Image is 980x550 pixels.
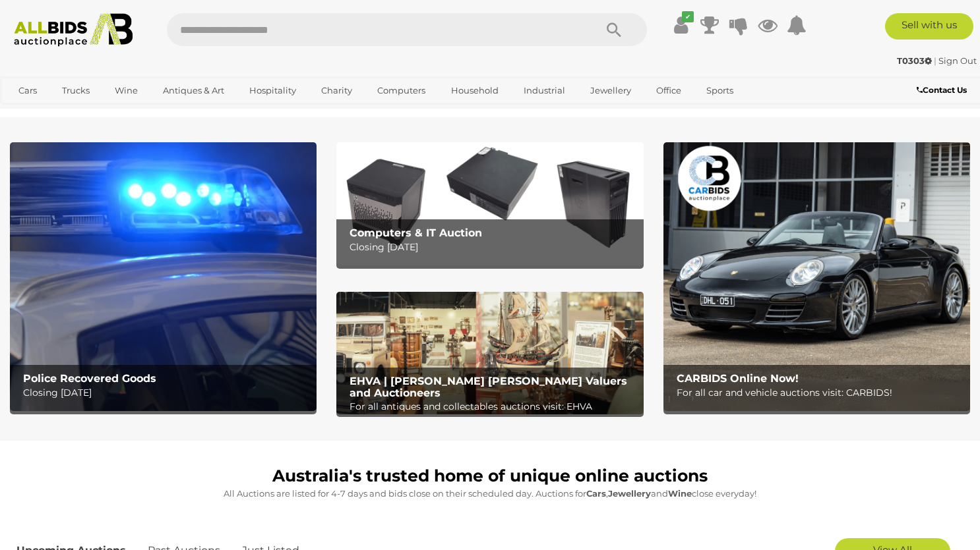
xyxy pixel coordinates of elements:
[336,142,643,265] img: Computers & IT Auction
[586,488,606,499] strong: Cars
[350,399,637,415] p: For all antiques and collectables auctions visit: EHVA
[350,239,637,256] p: Closing [DATE]
[885,13,973,40] a: Sell with us
[336,292,643,414] img: EHVA | Evans Hastings Valuers and Auctioneers
[7,13,139,47] img: Allbids.com.au
[582,80,640,101] a: Jewellery
[53,80,98,101] a: Trucks
[369,80,434,101] a: Computers
[897,55,932,66] strong: T0303
[10,101,121,123] a: [GEOGRAPHIC_DATA]
[917,85,967,95] b: Contact Us
[23,385,311,401] p: Closing [DATE]
[241,80,305,101] a: Hospitality
[677,372,799,385] b: CARBIDS Online Now!
[350,227,482,239] b: Computers & IT Auction
[515,80,574,101] a: Industrial
[682,11,694,22] i: ✔
[336,142,643,265] a: Computers & IT Auction Computers & IT Auction Closing [DATE]
[608,488,651,499] strong: Jewellery
[648,80,690,101] a: Office
[698,80,742,101] a: Sports
[16,467,964,485] h1: Australia's trusted home of unique online auctions
[23,372,156,385] b: Police Recovered Goods
[663,142,970,411] a: CARBIDS Online Now! CARBIDS Online Now! For all car and vehicle auctions visit: CARBIDS!
[581,13,647,46] button: Search
[897,55,934,66] a: T0303
[934,55,936,66] span: |
[671,13,690,37] a: ✔
[917,83,970,97] a: Contact Us
[336,292,643,414] a: EHVA | Evans Hastings Valuers and Auctioneers EHVA | [PERSON_NAME] [PERSON_NAME] Valuers and Auct...
[668,488,692,499] strong: Wine
[16,486,964,501] p: All Auctions are listed for 4-7 days and bids close on their scheduled day. Auctions for , and cl...
[663,142,970,411] img: CARBIDS Online Now!
[677,385,964,401] p: For all car and vehicle auctions visit: CARBIDS!
[350,375,627,399] b: EHVA | [PERSON_NAME] [PERSON_NAME] Valuers and Auctioneers
[154,80,233,101] a: Antiques & Art
[443,80,507,101] a: Household
[10,142,317,411] img: Police Recovered Goods
[313,80,361,101] a: Charity
[106,80,146,101] a: Wine
[10,80,46,101] a: Cars
[938,55,977,66] a: Sign Out
[10,142,317,411] a: Police Recovered Goods Police Recovered Goods Closing [DATE]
